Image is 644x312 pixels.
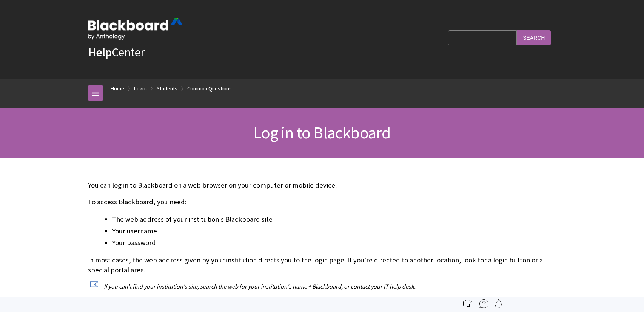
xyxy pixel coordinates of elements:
[517,30,551,45] input: Search
[463,299,472,308] img: Print
[494,299,503,308] img: Follow this page
[112,226,556,236] li: Your username
[88,255,556,275] p: In most cases, the web address given by your institution directs you to the login page. If you're...
[479,299,488,308] img: More help
[88,180,556,190] p: You can log in to Blackboard on a web browser on your computer or mobile device.
[88,45,112,60] strong: Help
[187,84,232,93] a: Common Questions
[134,84,147,93] a: Learn
[111,84,124,93] a: Home
[157,84,177,93] a: Students
[88,18,182,40] img: Blackboard by Anthology
[112,237,556,248] li: Your password
[112,214,556,225] li: The web address of your institution's Blackboard site
[88,45,145,60] a: HelpCenter
[88,197,556,207] p: To access Blackboard, you need:
[88,282,556,290] p: If you can't find your institution's site, search the web for your institution's name + Blackboar...
[253,122,390,143] span: Log in to Blackboard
